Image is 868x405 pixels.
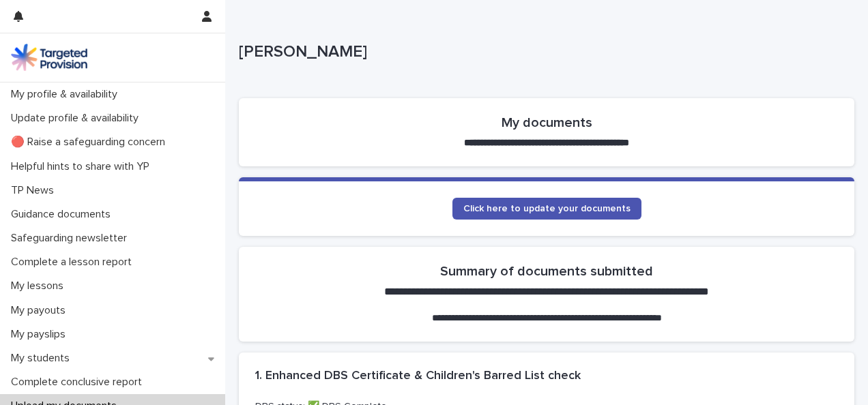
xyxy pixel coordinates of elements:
[5,376,153,389] p: Complete conclusive report
[440,263,653,280] h2: Summary of documents submitted
[5,256,143,269] p: Complete a lesson report
[5,136,176,149] p: 🔴 Raise a safeguarding concern
[5,328,76,341] p: My payslips
[463,204,631,213] span: Click here to update your documents
[452,198,641,220] a: Click here to update your documents
[11,44,87,71] img: M5nRWzHhSzIhMunXDL62
[5,184,65,197] p: TP News
[5,232,138,245] p: Safeguarding newsletter
[239,42,849,62] p: [PERSON_NAME]
[5,88,128,101] p: My profile & availability
[255,369,581,384] h2: 1. Enhanced DBS Certificate & Children's Barred List check
[5,112,149,125] p: Update profile & availability
[5,280,74,292] p: My lessons
[5,352,81,365] p: My students
[5,304,76,317] p: My payouts
[502,115,592,131] h2: My documents
[5,160,160,173] p: Helpful hints to share with YP
[5,208,121,221] p: Guidance documents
